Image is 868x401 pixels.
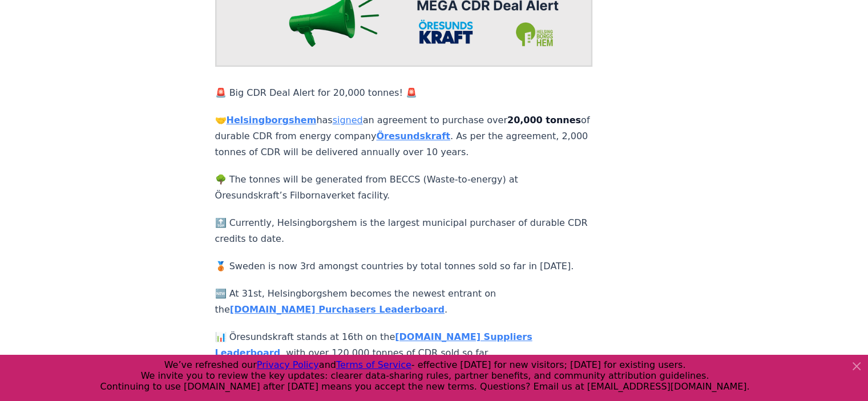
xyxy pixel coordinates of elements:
a: Helsingborgshem [227,115,317,125]
p: 🥉 Sweden is now 3rd amongst countries by total tonnes sold so far in [DATE]. [215,258,593,274]
p: 📊 Öresundskraft stands at 16th on the , with over 120,000 tonnes of CDR sold so far. [215,329,593,361]
a: Öresundskraft [376,131,450,141]
a: [DOMAIN_NAME] Purchasers Leaderboard [230,304,445,315]
strong: 20,000 tonnes [507,115,581,125]
a: signed [333,115,363,125]
p: 🆕 At 31st, Helsingborgshem becomes the newest entrant on the . [215,286,593,318]
p: 🚨 Big CDR Deal Alert for 20,000 tonnes! 🚨 [215,85,593,101]
p: 🤝 has an agreement to purchase over of durable CDR from energy company . As per the agreement, 2,... [215,112,593,160]
p: 🔝 Currently, Helsingborgshem is the largest municipal purchaser of durable CDR credits to date. [215,215,593,247]
p: 🌳 The tonnes will be generated from BECCS (Waste-to-energy) at Öresundskraft’s Filbornaverket fac... [215,172,593,204]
